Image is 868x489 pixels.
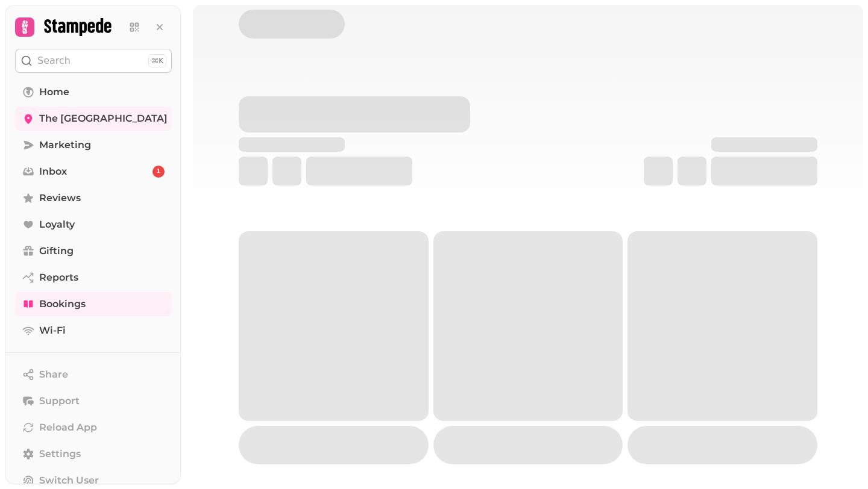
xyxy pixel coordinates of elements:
[39,85,69,99] span: Home
[39,473,99,488] span: Switch User
[15,160,172,184] a: Inbox1
[39,191,81,205] span: Reviews
[15,266,172,290] a: Reports
[15,319,172,343] a: Wi-Fi
[39,244,74,258] span: Gifting
[15,186,172,210] a: Reviews
[39,420,97,435] span: Reload App
[15,416,172,440] button: Reload App
[15,213,172,237] a: Loyalty
[157,167,160,176] span: 1
[39,367,68,382] span: Share
[15,363,172,387] button: Share
[39,394,80,408] span: Support
[39,111,168,126] span: The [GEOGRAPHIC_DATA]
[39,323,66,338] span: Wi-Fi
[15,292,172,316] a: Bookings
[148,54,166,67] div: ⌘K
[15,80,172,104] a: Home
[15,107,172,131] a: The [GEOGRAPHIC_DATA]
[39,297,86,311] span: Bookings
[39,164,67,179] span: Inbox
[39,217,75,232] span: Loyalty
[15,389,172,413] button: Support
[39,270,78,285] span: Reports
[15,442,172,466] a: Settings
[15,133,172,157] a: Marketing
[15,239,172,263] a: Gifting
[39,138,91,152] span: Marketing
[37,54,71,68] p: Search
[15,49,172,73] button: Search⌘K
[39,447,81,461] span: Settings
